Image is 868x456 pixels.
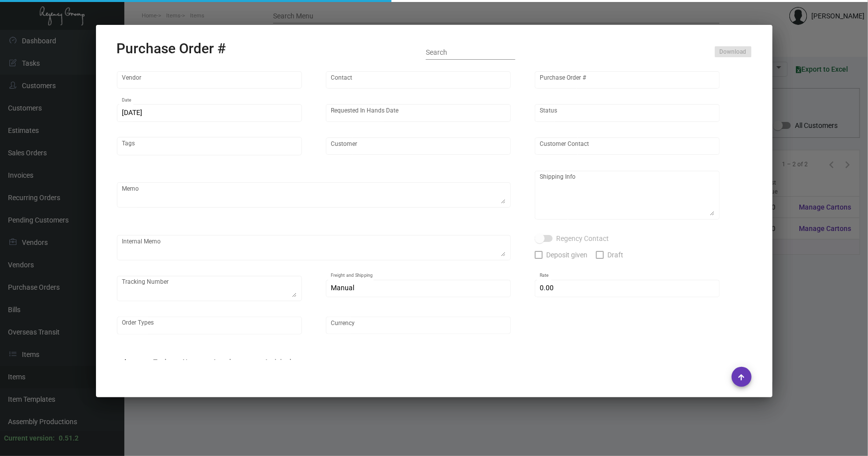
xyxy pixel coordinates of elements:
[153,357,172,367] div: Tasks
[720,48,747,56] span: Download
[331,284,354,292] span: Manual
[715,46,752,57] button: Download
[59,433,79,444] div: 0.51.2
[557,232,609,244] span: Regency Contact
[124,357,142,367] div: Items
[183,357,201,367] div: Notes
[547,249,588,261] span: Deposit given
[212,357,253,367] div: Attachments
[4,433,55,444] div: Current version:
[117,40,226,57] h2: Purchase Order #
[264,357,303,367] div: Activity logs
[608,249,624,261] span: Draft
